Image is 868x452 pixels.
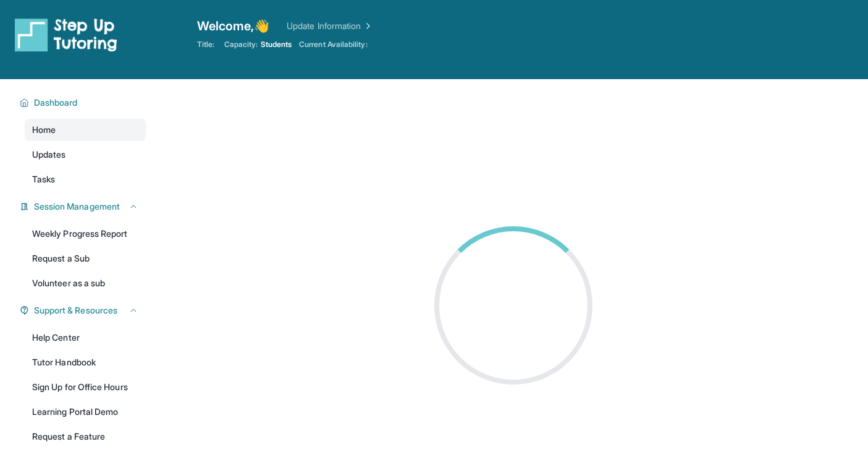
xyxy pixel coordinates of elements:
span: Dashboard [34,96,78,109]
a: Tasks [25,168,146,190]
a: Help Center [25,326,146,349]
a: Request a Sub [25,247,146,270]
a: Request a Feature [25,425,146,448]
a: Home [25,119,146,141]
span: Welcome, 👋 [197,17,270,35]
span: Home [32,124,56,136]
span: Updates [32,148,66,161]
a: Updates [25,143,146,166]
a: Volunteer as a sub [25,272,146,294]
a: Learning Portal Demo [25,401,146,423]
button: Support & Resources [29,304,138,317]
span: Session Management [34,200,120,213]
button: Dashboard [29,96,138,109]
img: logo [15,17,117,52]
a: Update Information [287,20,373,32]
span: Students [261,40,292,49]
span: Support & Resources [34,304,117,317]
a: Sign Up for Office Hours [25,376,146,398]
a: Weekly Progress Report [25,223,146,245]
button: Session Management [29,200,138,213]
a: Tutor Handbook [25,351,146,373]
span: Title: [197,40,214,49]
span: Current Availability: [299,40,367,49]
span: Capacity: [224,40,258,49]
img: Chevron Right [361,20,373,32]
span: Tasks [32,173,55,185]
